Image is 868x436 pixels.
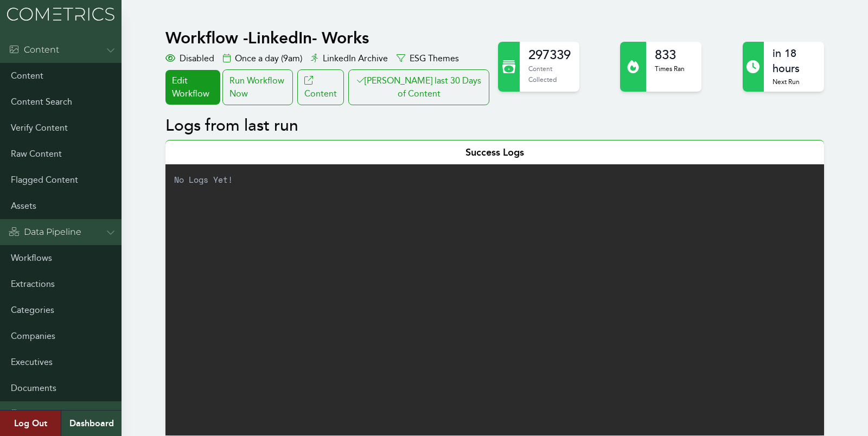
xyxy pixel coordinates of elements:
[655,46,685,63] h2: 833
[348,69,489,105] button: [PERSON_NAME] last 30 Days of Content
[9,408,53,421] div: Admin
[9,226,81,239] div: Data Pipeline
[773,76,815,87] p: Next Run
[165,52,214,65] div: Disabled
[397,52,459,65] div: ESG Themes
[61,411,122,436] a: Dashboard
[165,116,824,136] h2: Logs from last run
[165,164,824,195] p: No Logs Yet!
[222,69,293,105] div: Run Workflow Now
[311,52,388,65] div: LinkedIn Archive
[297,69,344,105] a: Content
[9,43,59,56] div: Content
[528,63,571,85] p: Content Collected
[528,46,571,63] h2: 297339
[165,28,492,48] h1: Workflow - LinkedIn- Works
[773,46,815,76] h2: in 18 hours
[165,70,220,105] a: Edit Workflow
[655,63,685,74] p: Times Ran
[165,140,824,164] div: Success Logs
[223,52,302,65] div: Once a day (9am)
